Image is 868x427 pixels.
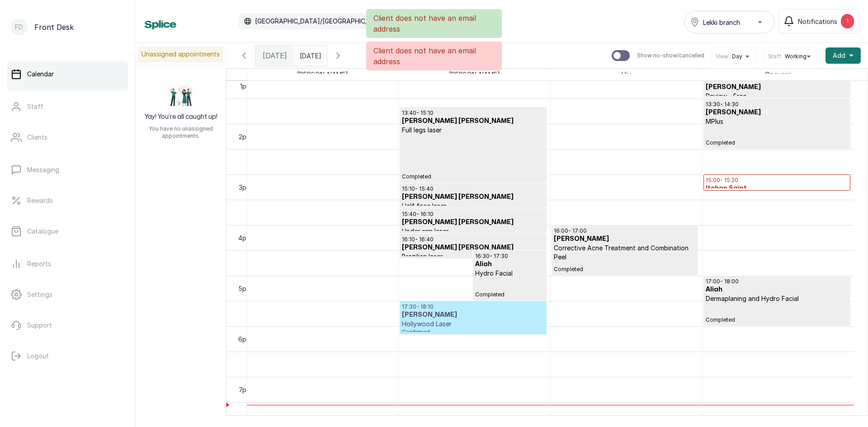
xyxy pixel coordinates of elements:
a: Staff [7,94,128,119]
h3: Aliah [706,285,848,294]
p: Hollywood Laser [402,319,544,328]
p: 17:00 - 18:00 [706,278,848,285]
p: Completed [402,135,544,180]
p: 15:40 - 16:10 [402,211,544,218]
p: Confirmed [402,328,544,336]
h3: [PERSON_NAME] [706,108,848,117]
h2: Yay! You’re all caught up! [145,113,217,122]
p: Settings [27,290,52,299]
a: Calendar [7,61,128,87]
div: 1pm [238,81,253,91]
div: 7pm [237,385,253,394]
a: Rewards [7,188,128,213]
p: Rewards [27,196,53,205]
p: Logout [27,352,49,361]
p: Completed [554,262,696,273]
p: Hydro Facial [475,269,544,278]
p: Clients [27,133,47,142]
p: 15:00 - 15:20 [706,177,848,184]
p: Corrective Acne Treatment and Combination Peel [554,244,696,262]
p: Client does not have an email address [373,45,495,67]
p: Completed [706,303,848,324]
p: Under arm laser [402,227,544,236]
div: 6pm [236,334,253,344]
p: 17:30 - 18:10 [402,303,544,310]
a: Reports [7,251,128,277]
a: Catalogue [7,219,128,244]
button: Logout [7,343,128,369]
p: Brazilian laser [402,252,544,261]
a: Support [7,313,128,338]
div: 3pm [237,183,253,192]
p: Staff [27,102,43,111]
a: Messaging [7,157,128,183]
p: Calendar [27,70,54,79]
p: 13:30 - 14:30 [706,101,848,108]
p: 15:10 - 15:40 [402,185,544,192]
p: Full legs laser [402,126,544,135]
p: Messaging [27,165,59,174]
p: Support [27,321,52,330]
p: Catalogue [27,227,58,236]
p: 16:00 - 17:00 [554,227,696,235]
div: 4pm [236,233,253,243]
p: Reports [27,259,51,268]
div: 5pm [236,284,253,293]
a: Clients [7,125,128,150]
h3: [PERSON_NAME] [PERSON_NAME] [402,243,544,252]
p: Dermaplaning and Hydro Facial [706,294,848,303]
p: Completed [475,278,544,298]
p: Review - Free [706,92,848,101]
p: MPlus [706,117,848,126]
h3: [PERSON_NAME] [402,310,544,319]
h3: [PERSON_NAME] [PERSON_NAME] [402,192,544,202]
p: Half face laser [402,202,544,211]
div: 2pm [237,132,253,141]
p: You have no unassigned appointments. [141,125,221,140]
p: Completed [706,126,848,146]
p: 16:10 - 16:40 [402,236,544,243]
h3: [PERSON_NAME] [706,83,848,92]
h3: [PERSON_NAME] [PERSON_NAME] [402,117,544,126]
h3: Itohan Saint [706,184,848,193]
a: Settings [7,282,128,307]
h3: [PERSON_NAME] [554,235,696,244]
p: 13:40 - 15:10 [402,109,544,117]
h3: Aliah [475,260,544,269]
p: Client does not have an email address [373,13,495,34]
p: 16:30 - 17:30 [475,253,544,260]
h3: [PERSON_NAME] [PERSON_NAME] [402,218,544,227]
